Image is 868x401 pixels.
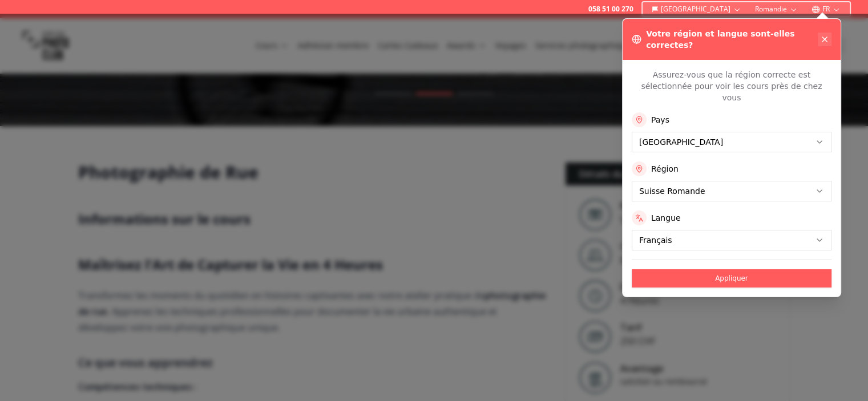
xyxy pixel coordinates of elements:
[632,269,831,287] button: Appliquer
[632,69,831,103] p: Assurez-vous que la région correcte est sélectionnée pour voir les cours près de chez vous
[647,2,746,16] button: [GEOGRAPHIC_DATA]
[651,212,681,224] label: Langue
[646,28,818,51] h3: Votre région et langue sont-elles correctes?
[588,5,633,14] a: 058 51 00 270
[651,163,679,175] label: Région
[651,114,669,125] label: Pays
[807,2,845,16] button: FR
[750,2,802,16] button: Romandie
